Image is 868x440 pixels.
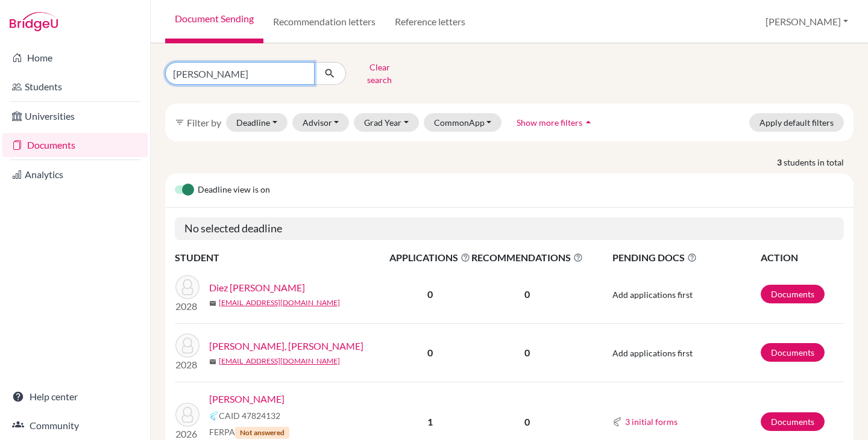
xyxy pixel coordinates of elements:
[175,358,200,372] p: 2028
[471,415,583,429] p: 0
[760,250,844,265] th: ACTION
[219,409,280,422] span: CAID 47824132
[389,250,470,265] span: APPLICATIONS
[10,12,58,31] img: Bridge-U
[235,427,289,439] span: Not answered
[226,113,288,132] button: Deadline
[209,339,363,353] a: [PERSON_NAME], [PERSON_NAME]
[175,217,844,240] h5: No selected deadline
[517,117,582,128] span: Show more filters
[219,356,340,367] a: [EMAIL_ADDRESS][DOMAIN_NAME]
[175,250,389,265] th: STUDENT
[777,156,784,169] strong: 3
[612,290,693,300] span: Add applications first
[209,426,289,439] span: FERPA
[2,75,148,99] a: Students
[2,46,148,70] a: Home
[471,250,583,265] span: RECOMMENDATIONS
[292,113,350,132] button: Advisor
[427,347,433,358] b: 0
[209,280,305,295] a: Diez [PERSON_NAME]
[346,58,413,89] button: Clear search
[2,385,148,409] a: Help center
[219,297,340,308] a: [EMAIL_ADDRESS][DOMAIN_NAME]
[354,113,419,132] button: Grad Year
[209,358,216,365] span: mail
[209,300,216,307] span: mail
[2,163,148,187] a: Analytics
[471,287,583,302] p: 0
[424,113,502,132] button: CommonApp
[209,411,219,421] img: Common App logo
[209,392,285,406] a: [PERSON_NAME]
[175,117,184,127] i: filter_list
[761,285,825,303] a: Documents
[582,116,594,128] i: arrow_drop_up
[761,343,825,362] a: Documents
[760,10,854,33] button: [PERSON_NAME]
[749,113,844,132] button: Apply default filters
[612,250,759,265] span: PENDING DOCS
[175,275,200,299] img: Diez Vivoli, Sophia
[612,417,622,427] img: Common App logo
[761,412,825,431] a: Documents
[2,133,148,157] a: Documents
[187,117,221,128] span: Filter by
[427,288,433,300] b: 0
[471,345,583,360] p: 0
[2,414,148,438] a: Community
[198,183,270,197] span: Deadline view is on
[506,113,605,132] button: Show more filtersarrow_drop_up
[784,156,854,169] span: students in total
[624,415,678,429] button: 3 initial forms
[165,62,315,85] input: Find student by name...
[175,333,200,358] img: Eckert Martinho, Sophia
[175,299,200,314] p: 2028
[612,348,693,358] span: Add applications first
[427,416,433,427] b: 1
[2,104,148,128] a: Universities
[175,403,200,427] img: Parente, Sophia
